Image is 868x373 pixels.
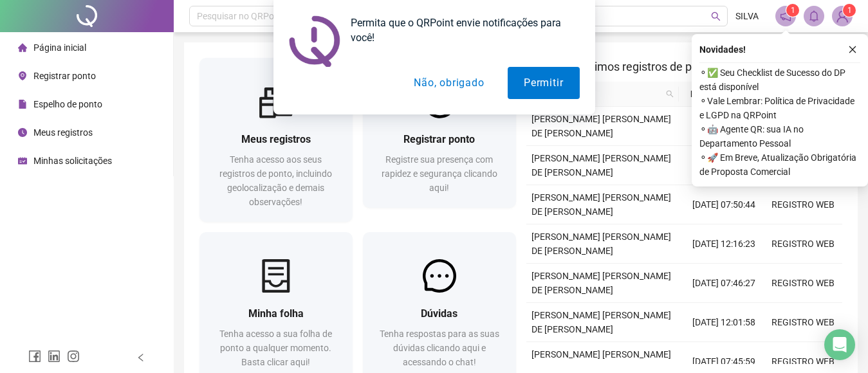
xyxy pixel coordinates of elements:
[340,15,580,45] div: Permita que o QRPoint envie notificações para você!
[531,271,671,295] span: [PERSON_NAME] [PERSON_NAME] DE [PERSON_NAME]
[28,350,41,363] span: facebook
[531,310,671,334] span: [PERSON_NAME] [PERSON_NAME] DE [PERSON_NAME]
[684,146,763,185] td: [DATE] 12:02:45
[684,303,763,342] td: [DATE] 12:01:58
[18,156,27,165] span: schedule
[684,185,763,224] td: [DATE] 07:50:44
[219,329,332,367] span: Tenha acesso a sua folha de ponto a qualquer momento. Basta clicar aqui!
[508,67,579,99] button: Permitir
[67,350,80,363] span: instagram
[763,224,842,264] td: REGISTRO WEB
[699,150,860,179] span: ⚬ 🚀 Em Breve, Atualização Obrigatória de Proposta Comercial
[531,192,671,217] span: [PERSON_NAME] [PERSON_NAME] DE [PERSON_NAME]
[241,133,311,145] span: Meus registros
[699,122,860,150] span: ⚬ 🤖 Agente QR: sua IA no Departamento Pessoal
[380,329,499,367] span: Tenha respostas para as suas dúvidas clicando aqui e acessando o chat!
[248,307,304,320] span: Minha folha
[403,133,475,145] span: Registrar ponto
[684,107,763,146] td: [DATE] 07:58:34
[136,353,145,362] span: left
[763,264,842,303] td: REGISTRO WEB
[33,156,112,166] span: Minhas solicitações
[531,232,671,256] span: [PERSON_NAME] [PERSON_NAME] DE [PERSON_NAME]
[684,264,763,303] td: [DATE] 07:46:27
[363,58,516,208] a: Registrar pontoRegistre sua presença com rapidez e segurança clicando aqui!
[18,128,27,137] span: clock-circle
[48,350,60,363] span: linkedin
[824,329,855,360] div: Open Intercom Messenger
[421,307,457,320] span: Dúvidas
[219,154,332,207] span: Tenha acesso aos seus registros de ponto, incluindo geolocalização e demais observações!
[382,154,497,193] span: Registre sua presença com rapidez e segurança clicando aqui!
[289,15,340,67] img: notification icon
[531,153,671,177] span: [PERSON_NAME] [PERSON_NAME] DE [PERSON_NAME]
[763,303,842,342] td: REGISTRO WEB
[684,224,763,264] td: [DATE] 12:16:23
[398,67,500,99] button: Não, obrigado
[763,185,842,224] td: REGISTRO WEB
[199,58,353,222] a: Meus registrosTenha acesso aos seus registros de ponto, incluindo geolocalização e demais observa...
[33,127,93,138] span: Meus registros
